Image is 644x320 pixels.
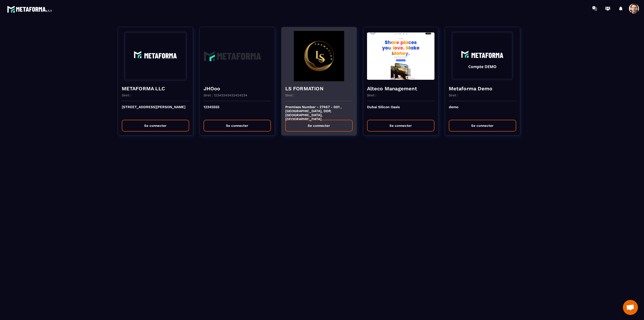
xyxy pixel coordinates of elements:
[367,120,434,132] button: Se connecter
[285,85,353,92] h4: LS FORMATION
[367,31,434,81] img: funnel-background
[449,85,516,92] h4: Metaforma Demo
[449,105,516,116] p: demo
[623,300,638,315] a: Mở cuộc trò chuyện
[204,85,271,92] h4: JHOoo
[367,105,434,116] p: Dubai Silicon Oasis
[285,31,353,81] img: funnel-background
[122,120,189,132] button: Se connecter
[7,5,52,14] img: logo
[449,31,516,81] img: funnel-background
[122,31,189,81] img: funnel-background
[285,93,295,97] p: Siret :
[449,93,458,97] p: Siret :
[122,85,189,92] h4: METAFORMA LLC
[367,93,376,97] p: Siret :
[204,105,271,116] p: 12345555
[204,120,271,132] button: Se connecter
[122,93,131,97] p: Siret :
[122,105,189,116] p: [STREET_ADDRESS][PERSON_NAME]
[285,105,353,116] p: Premises Number - 27467 - 001 , [GEOGRAPHIC_DATA], DDP, [GEOGRAPHIC_DATA], [GEOGRAPHIC_DATA]
[204,93,247,97] p: Siret : 12343243432424234
[367,85,434,92] h4: Alteco Management
[449,120,516,132] button: Se connecter
[204,31,271,81] img: funnel-background
[285,120,353,132] button: Se connecter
